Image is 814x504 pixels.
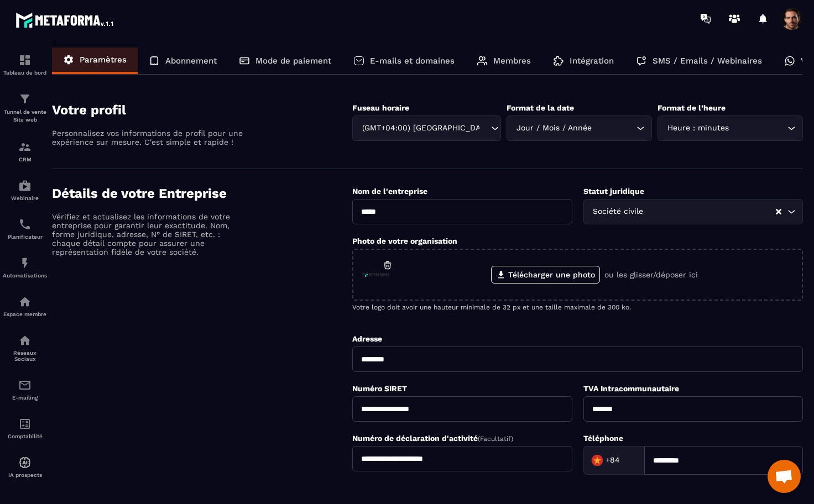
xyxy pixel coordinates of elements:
a: accountantaccountantComptabilité [3,409,47,448]
p: E-mails et domaines [370,56,455,66]
img: automations [18,179,32,192]
h4: Détails de votre Entreprise [52,186,352,201]
label: Téléphone [583,434,623,443]
img: formation [18,54,32,67]
a: formationformationTableau de bord [3,45,47,84]
p: Automatisations [3,272,47,279]
a: automationsautomationsEspace membre [3,287,47,326]
p: Planificateur [3,234,47,240]
a: social-networksocial-networkRéseaux Sociaux [3,326,47,370]
label: Télécharger une photo [491,266,600,283]
img: formation [18,92,32,106]
input: Search for option [731,122,785,134]
p: Paramètres [80,55,127,65]
a: schedulerschedulerPlanificateur [3,209,47,248]
p: Intégration [570,56,614,66]
span: Heure : minutes [665,122,731,134]
a: formationformationCRM [3,132,47,171]
img: automations [18,456,32,469]
img: social-network [18,334,32,347]
label: Fuseau horaire [352,103,409,112]
p: CRM [3,156,47,162]
label: Code NAF [352,487,389,496]
p: Espace membre [3,311,47,317]
p: Abonnement [165,56,217,66]
div: Search for option [507,116,652,141]
p: Mode de paiement [255,56,331,66]
div: Search for option [352,116,501,141]
p: Tableau de bord [3,70,47,76]
span: Jour / Mois / Année [514,122,594,134]
label: Format de la date [507,103,574,112]
label: Nom de l'entreprise [352,187,427,196]
label: Adresse [352,334,382,343]
img: automations [18,256,32,270]
a: automationsautomationsWebinaire [3,171,47,209]
button: Clear Selected [776,208,781,216]
img: logo [15,10,115,30]
img: automations [18,295,32,308]
img: email [18,379,32,392]
span: +84 [606,455,620,466]
p: ou les glisser/déposer ici [604,270,698,279]
img: Country Flag [586,449,608,471]
a: automationsautomationsAutomatisations [3,248,47,287]
p: SMS / Emails / Webinaires [653,56,762,66]
a: formationformationTunnel de vente Site web [3,84,47,132]
span: (Facultatif) [478,435,513,443]
a: emailemailE-mailing [3,370,47,409]
input: Search for option [646,206,775,218]
p: Personnalisez vos informations de profil pour une expérience sur mesure. C'est simple et rapide ! [52,129,246,146]
div: Mở cuộc trò chuyện [768,460,801,493]
label: Numéro SIRET [352,384,407,393]
p: Webinaire [3,195,47,201]
p: Comptabilité [3,433,47,439]
label: Numéro de déclaration d'activité [352,434,513,443]
div: Search for option [658,116,803,141]
label: Photo de votre organisation [352,237,457,245]
p: IA prospects [3,472,47,478]
p: Votre logo doit avoir une hauteur minimale de 32 px et une taille maximale de 300 ko. [352,303,803,311]
div: Search for option [583,199,803,224]
input: Search for option [623,452,633,469]
p: Membres [493,56,531,66]
p: Vérifiez et actualisez les informations de votre entreprise pour garantir leur exactitude. Nom, f... [52,212,246,256]
input: Search for option [594,122,634,134]
img: scheduler [18,218,32,231]
p: Tunnel de vente Site web [3,108,47,124]
span: Société civile [591,206,646,218]
img: accountant [18,417,32,431]
div: Search for option [583,446,644,475]
label: Statut juridique [583,187,644,196]
img: formation [18,140,32,154]
h4: Votre profil [52,102,352,118]
p: E-mailing [3,395,47,401]
label: TVA Intracommunautaire [583,384,679,393]
label: Format de l’heure [658,103,726,112]
p: Réseaux Sociaux [3,350,47,362]
span: (GMT+04:00) [GEOGRAPHIC_DATA] [359,122,480,134]
input: Search for option [480,122,488,134]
